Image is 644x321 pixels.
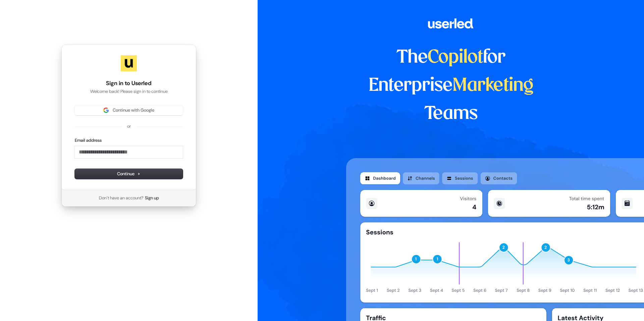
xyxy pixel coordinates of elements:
button: Continue [75,169,183,179]
span: Marketing [452,77,534,94]
h1: Sign in to Userled [75,79,183,87]
p: or [127,123,131,129]
h1: The for Enterprise Teams [346,44,556,128]
span: Don’t have an account? [99,195,144,201]
span: Continue with Google [113,107,154,113]
span: Continue [117,171,141,177]
a: Sign up [145,195,159,201]
button: Sign in with GoogleContinue with Google [75,105,183,115]
img: Userled [121,55,137,71]
p: Welcome back! Please sign in to continue [75,88,183,94]
img: Sign in with Google [103,108,109,113]
label: Email address [75,137,102,143]
span: Copilot [428,49,483,66]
